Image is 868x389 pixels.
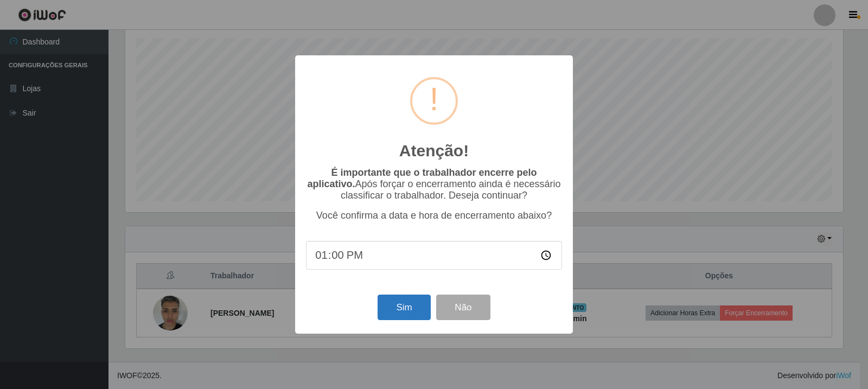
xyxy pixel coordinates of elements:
p: Você confirma a data e hora de encerramento abaixo? [306,210,562,221]
button: Não [436,295,490,320]
button: Sim [378,295,430,320]
p: Após forçar o encerramento ainda é necessário classificar o trabalhador. Deseja continuar? [306,167,562,201]
h2: Atenção! [399,141,469,161]
b: É importante que o trabalhador encerre pelo aplicativo. [307,167,537,189]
